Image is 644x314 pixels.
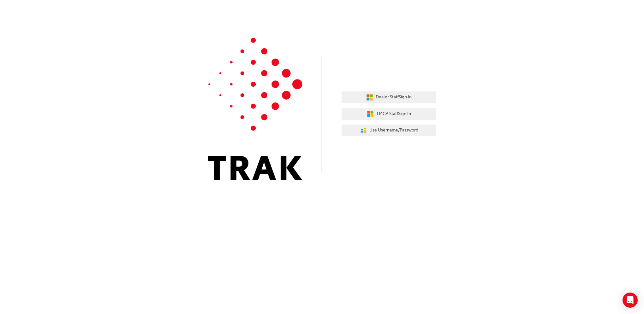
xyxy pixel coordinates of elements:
span: Dealer Staff Sign In [376,94,412,101]
img: Trak [208,38,302,180]
button: Use Username/Password [342,125,436,137]
button: Dealer StaffSign In [342,91,436,103]
span: TMCA Staff Sign In [376,110,411,118]
span: Use Username/Password [369,127,418,134]
button: TMCA StaffSign In [342,108,436,120]
div: Open Intercom Messenger [623,293,638,308]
